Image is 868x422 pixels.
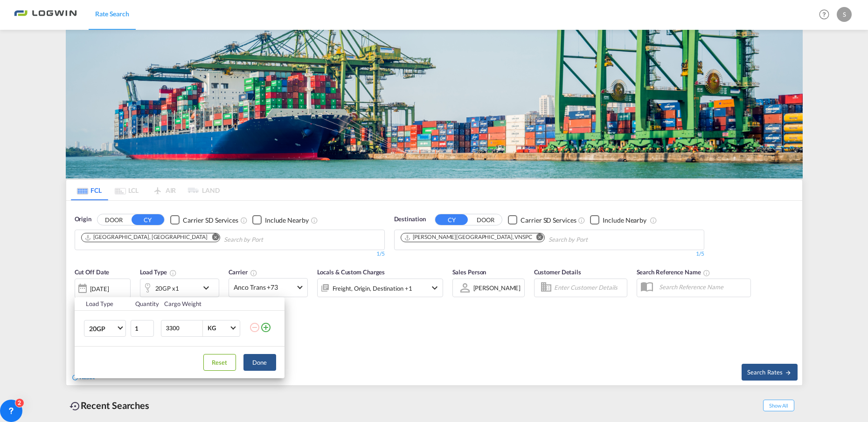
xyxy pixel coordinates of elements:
[89,324,116,334] span: 20GP
[208,324,216,332] div: KG
[203,354,236,371] button: Reset
[260,322,271,333] md-icon: icon-plus-circle-outline
[249,322,260,333] md-icon: icon-minus-circle-outline
[75,297,130,311] th: Load Type
[164,299,243,308] div: Cargo Weight
[84,320,126,337] md-select: Choose: 20GP
[130,297,159,311] th: Quantity
[165,320,202,336] input: Enter Weight
[131,320,154,337] input: Qty
[243,354,276,371] button: Done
